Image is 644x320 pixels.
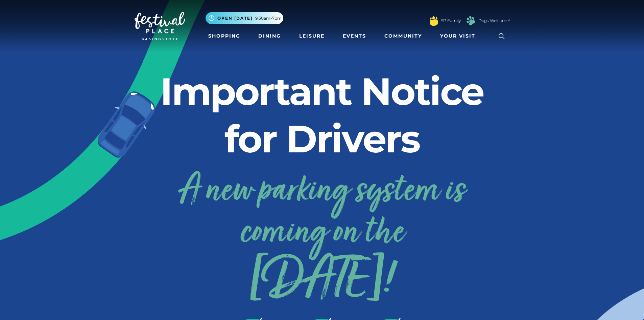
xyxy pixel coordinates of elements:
a: FP Family [440,18,461,24]
a: Shopping [206,30,243,42]
a: Events [340,30,369,42]
h2: Important Notice for Drivers [135,68,510,163]
span: 9.30am-7pm [255,15,282,21]
img: Festival Place Logo [135,12,185,40]
span: Your Visit [440,33,475,40]
a: Community [382,30,425,42]
a: Dining [256,30,284,42]
span: Open [DATE] [217,15,253,21]
span: [DATE]! [135,263,510,301]
a: Dogs Welcome! [478,18,510,24]
a: Your Visit [437,30,481,42]
a: Leisure [296,30,327,42]
a: A new parking system is coming on the[DATE]! [135,165,510,301]
button: Open [DATE] 9.30am-7pm [206,12,283,24]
